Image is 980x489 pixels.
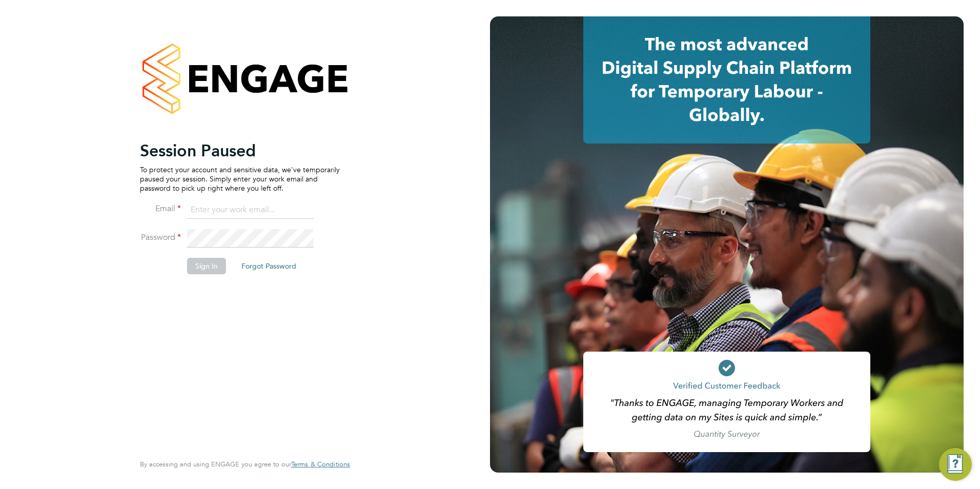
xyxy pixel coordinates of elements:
input: Enter your work email... [187,201,314,219]
button: Engage Resource Center [939,448,972,481]
label: Password [140,232,181,243]
span: By accessing and using ENGAGE you agree to our [140,460,350,468]
label: Email [140,203,181,214]
a: Terms & Conditions [291,460,350,468]
p: To protect your account and sensitive data, we've temporarily paused your session. Simply enter y... [140,165,340,193]
button: Forgot Password [233,258,304,274]
button: Sign In [187,258,226,274]
h2: Session Paused [140,140,340,161]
